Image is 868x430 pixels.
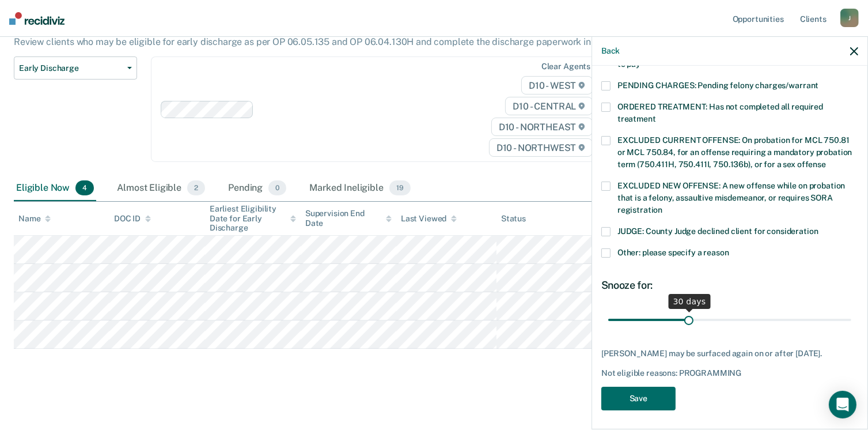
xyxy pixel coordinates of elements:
[305,209,392,228] div: Supervision End Date
[307,176,412,201] div: Marked Ineligible
[617,248,729,257] span: Other: please specify a reason
[501,214,526,224] div: Status
[491,118,593,136] span: D10 - NORTHEAST
[505,97,593,115] span: D10 - CENTRAL
[187,180,205,195] span: 2
[669,294,711,309] div: 30 days
[601,368,858,378] div: Not eligible reasons: PROGRAMMING
[9,12,65,25] img: Recidiviz
[19,63,123,73] span: Early Discharge
[75,180,94,195] span: 4
[14,176,96,201] div: Eligible Now
[115,176,207,201] div: Almost Eligible
[401,214,457,224] div: Last Viewed
[268,180,286,195] span: 0
[617,181,845,214] span: EXCLUDED NEW OFFENSE: A new offense while on probation that is a felony, assaultive misdemeanor, ...
[114,214,151,224] div: DOC ID
[389,180,411,195] span: 19
[601,46,620,56] button: Back
[617,227,818,236] span: JUDGE: County Judge declined client for consideration
[489,138,593,157] span: D10 - NORTHWEST
[617,102,823,123] span: ORDERED TREATMENT: Has not completed all required treatment
[226,176,289,201] div: Pending
[840,9,859,27] div: J
[617,135,852,169] span: EXCLUDED CURRENT OFFENSE: On probation for MCL 750.81 or MCL 750.84, for an offense requiring a m...
[601,279,858,292] div: Snooze for:
[829,391,856,418] div: Open Intercom Messenger
[541,62,590,71] div: Clear agents
[601,349,858,359] div: [PERSON_NAME] may be surfaced again on or after [DATE].
[18,214,51,224] div: Name
[210,204,296,233] div: Earliest Eligibility Date for Early Discharge
[521,76,593,95] span: D10 - WEST
[601,387,676,410] button: Save
[617,81,818,90] span: PENDING CHARGES: Pending felony charges/warrant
